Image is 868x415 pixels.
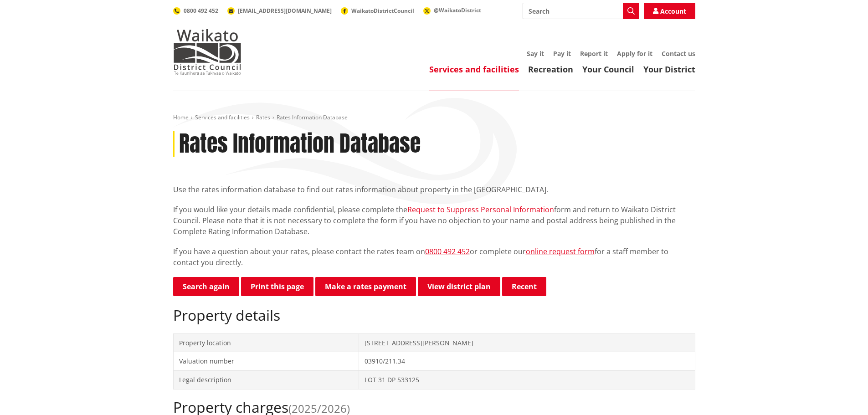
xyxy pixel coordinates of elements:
a: Services and facilities [195,113,250,121]
input: Search input [523,3,639,19]
a: 0800 492 452 [425,246,470,256]
nav: breadcrumb [173,114,695,122]
td: Property location [173,333,359,352]
a: Pay it [553,49,571,58]
a: Report it [580,49,608,58]
a: Recreation [528,64,573,75]
a: WaikatoDistrictCouncil [341,7,414,15]
span: WaikatoDistrictCouncil [351,7,414,15]
button: Recent [502,277,546,296]
a: Services and facilities [429,64,519,75]
a: Search again [173,277,239,296]
a: 0800 492 452 [173,7,218,15]
td: 03910/211.34 [359,352,695,371]
a: Your Council [582,64,634,75]
button: Print this page [241,277,313,296]
a: View district plan [418,277,500,296]
p: If you have a question about your rates, please contact the rates team on or complete our for a s... [173,246,695,268]
a: @WaikatoDistrict [423,6,481,14]
td: Valuation number [173,352,359,371]
a: Make a rates payment [315,277,416,296]
a: Home [173,113,189,121]
h2: Property details [173,307,695,324]
a: Request to Suppress Personal Information [407,205,554,215]
a: Rates [256,113,270,121]
span: Rates Information Database [277,113,348,121]
a: Your District [643,64,695,75]
a: Say it [527,49,544,58]
a: online request form [526,246,595,256]
p: Use the rates information database to find out rates information about property in the [GEOGRAPHI... [173,184,695,195]
h1: Rates Information Database [179,131,421,157]
span: 0800 492 452 [184,7,218,15]
td: [STREET_ADDRESS][PERSON_NAME] [359,333,695,352]
p: If you would like your details made confidential, please complete the form and return to Waikato ... [173,204,695,237]
img: Waikato District Council - Te Kaunihera aa Takiwaa o Waikato [173,29,241,75]
span: [EMAIL_ADDRESS][DOMAIN_NAME] [238,7,332,15]
td: LOT 31 DP 533125 [359,370,695,389]
td: Legal description [173,370,359,389]
span: @WaikatoDistrict [434,6,481,14]
a: Contact us [662,49,695,58]
a: Apply for it [617,49,652,58]
a: Account [644,3,695,19]
a: [EMAIL_ADDRESS][DOMAIN_NAME] [227,7,332,15]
